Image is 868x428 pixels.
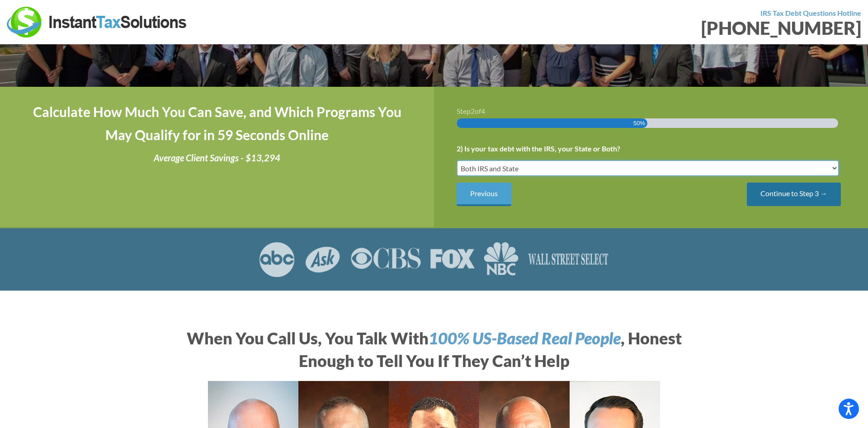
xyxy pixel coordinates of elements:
[441,19,861,37] div: [PHONE_NUMBER]
[154,152,280,163] i: Average Client Savings - $13,294
[7,7,188,38] img: Instant Tax Solutions Logo
[760,9,861,17] strong: IRS Tax Debt Questions Hotline
[457,108,845,115] h3: Step of
[304,242,341,277] img: ASK
[350,242,421,277] img: CBS
[481,107,485,115] span: 4
[259,242,295,277] img: ABC
[747,183,841,206] input: Continue to Step 3 →
[471,107,475,115] span: 2
[183,327,685,372] h2: When You Call Us, You Talk With , Honest Enough to Tell You If They Can’t Help
[484,242,519,277] img: NBC
[429,328,621,348] i: 100% US-Based Real People
[23,100,411,146] h4: Calculate How Much You Can Save, and Which Programs You May Qualify for in 59 Seconds Online
[528,242,609,277] img: Wall Street Select
[633,118,645,128] span: 50%
[457,183,511,206] input: Previous
[7,17,188,25] a: Instant Tax Solutions Logo
[457,144,620,154] label: 2) Is your tax debt with the IRS, your State or Both?
[430,242,475,277] img: FOX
